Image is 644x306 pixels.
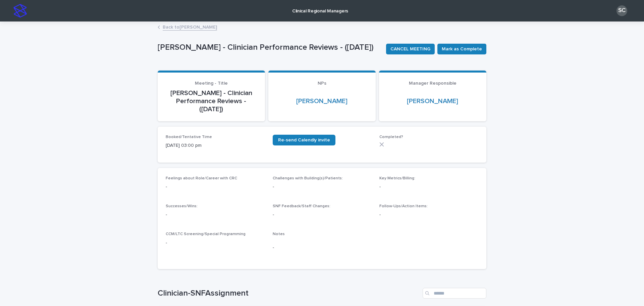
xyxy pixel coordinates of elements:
a: [PERSON_NAME] [296,97,347,105]
p: - [273,183,372,190]
span: Booked/Tentative Time [166,135,212,139]
span: NPs [318,81,326,86]
p: - [166,239,265,247]
a: [PERSON_NAME] [407,97,458,105]
p: - [166,211,265,218]
button: CANCEL MEETING [386,44,435,54]
span: Notes [273,232,285,236]
button: Mark as Complete [437,44,486,54]
p: - [166,183,265,190]
a: Re-send Calendly invite [273,135,335,145]
span: Completed? [379,135,403,139]
p: - [379,183,478,190]
p: - [379,211,478,218]
img: stacker-logo-s-only.png [13,4,27,17]
span: Manager Responsible [409,81,457,86]
span: Challenges with Building(s)/Patients: [273,176,343,180]
span: Re-send Calendly invite [278,138,330,142]
span: Successes/Wins: [166,204,198,208]
input: Search [423,288,486,299]
a: Back to[PERSON_NAME] [163,23,217,31]
p: - [273,244,372,251]
span: Meeting - Title [195,81,228,86]
span: CANCEL MEETING [390,46,430,52]
span: Feelings about Role/Career with CRC [166,176,237,180]
span: Key Metrics/Billing: [379,176,415,180]
p: - [273,211,372,218]
span: CCM/LTC Screening/Special Programming [166,232,246,236]
span: Follow-Ups/Action Items: [379,204,428,208]
p: [PERSON_NAME] - Clinician Performance Reviews - ([DATE]) [158,43,381,52]
p: [PERSON_NAME] - Clinician Performance Reviews - ([DATE]) [166,89,257,113]
p: [DATE] 03:00 pm [166,142,265,149]
span: Mark as Complete [442,46,482,52]
span: SNF Feedback/Staff Changes: [273,204,330,208]
h1: Clinician-SNFAssignment [158,289,420,298]
div: SC [616,5,627,16]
